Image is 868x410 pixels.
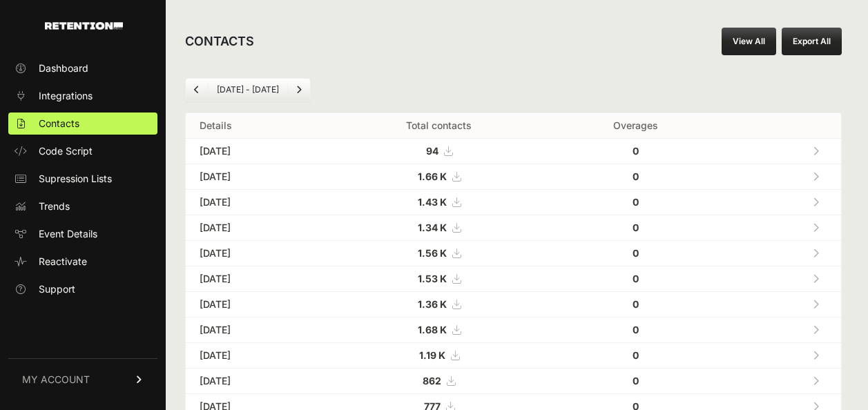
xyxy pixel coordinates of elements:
td: [DATE] [186,190,328,215]
strong: 1.53 K [418,273,447,284]
strong: 0 [633,349,639,361]
span: Contacts [39,117,79,130]
strong: 1.36 K [418,298,447,310]
a: Next [288,79,310,101]
h2: CONTACTS [185,32,254,51]
span: Code Script [39,144,93,158]
strong: 0 [633,298,639,310]
strong: 94 [426,145,438,157]
strong: 1.66 K [418,170,447,182]
a: 1.43 K [418,196,461,208]
td: [DATE] [186,241,328,266]
strong: 0 [633,324,639,335]
strong: 1.43 K [418,196,447,208]
button: Export All [782,28,842,55]
a: 94 [426,145,452,157]
strong: 0 [633,145,639,157]
th: Total contacts [328,113,549,139]
strong: 0 [633,170,639,182]
strong: 1.34 K [418,222,447,233]
strong: 0 [633,247,639,259]
td: [DATE] [186,292,328,318]
a: Trends [8,195,157,217]
td: [DATE] [186,343,328,369]
span: Support [39,282,75,296]
a: 1.56 K [418,247,461,259]
strong: 0 [633,375,639,387]
a: 862 [423,375,455,387]
strong: 1.19 K [419,349,445,361]
a: Reactivate [8,251,157,273]
a: 1.53 K [418,273,461,284]
strong: 862 [423,375,441,387]
strong: 1.56 K [418,247,447,259]
strong: 1.68 K [418,324,447,335]
a: 1.34 K [418,222,461,233]
a: MY ACCOUNT [8,358,157,400]
th: Overages [550,113,722,139]
td: [DATE] [186,318,328,343]
span: MY ACCOUNT [22,373,90,387]
a: Contacts [8,113,157,135]
td: [DATE] [186,164,328,190]
a: Event Details [8,223,157,245]
a: Code Script [8,140,157,162]
a: 1.19 K [419,349,459,361]
a: Integrations [8,85,157,107]
th: Details [186,113,328,139]
a: 1.68 K [418,324,461,335]
a: Supression Lists [8,168,157,190]
span: Reactivate [39,255,87,269]
strong: 0 [633,196,639,208]
td: [DATE] [186,139,328,164]
a: View All [722,28,776,55]
span: Supression Lists [39,172,112,186]
a: Previous [186,79,208,101]
span: Event Details [39,227,97,241]
span: Integrations [39,89,93,103]
a: 1.36 K [418,298,461,310]
strong: 0 [633,222,639,233]
td: [DATE] [186,215,328,241]
td: [DATE] [186,266,328,292]
li: [DATE] - [DATE] [208,84,287,95]
a: Dashboard [8,57,157,79]
img: Retention.com [45,22,123,30]
a: Support [8,278,157,300]
a: 1.66 K [418,170,461,182]
span: Dashboard [39,61,88,75]
span: Trends [39,199,70,213]
td: [DATE] [186,369,328,394]
strong: 0 [633,273,639,284]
